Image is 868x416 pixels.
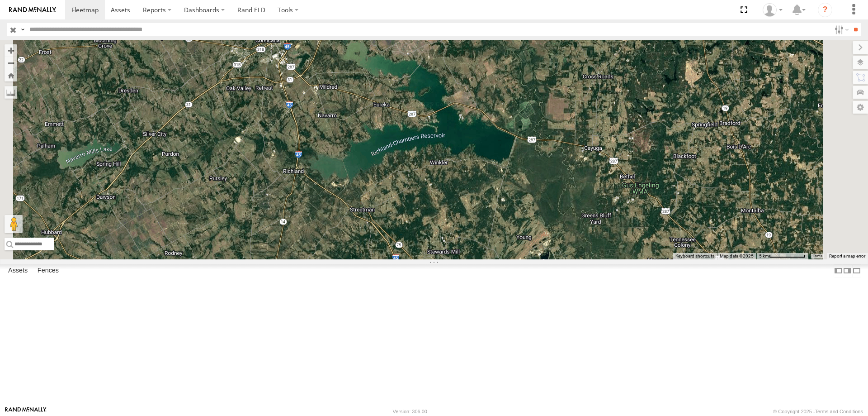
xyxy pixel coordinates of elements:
button: Keyboard shortcuts [675,253,714,259]
label: Hide Summary Table [852,264,861,277]
a: Terms (opens in new tab) [813,254,822,258]
img: rand-logo.svg [9,7,56,13]
label: Dock Summary Table to the Left [834,264,843,277]
i: ? [818,3,832,17]
button: Zoom out [5,57,17,69]
span: 5 km [759,253,769,258]
span: Map data ©2025 [720,253,754,258]
button: Zoom Home [5,69,17,81]
label: Search Filter Options [831,23,850,36]
div: Chase Tanke [759,3,786,17]
button: Zoom in [5,44,17,57]
button: Map Scale: 5 km per 77 pixels [756,253,808,259]
a: Visit our Website [5,407,47,416]
label: Assets [4,264,32,277]
label: Fences [33,264,63,277]
a: Report a map error [829,253,865,258]
a: Terms and Conditions [815,409,863,414]
label: Map Settings [853,101,868,114]
div: Version: 306.00 [393,409,427,414]
label: Dock Summary Table to the Right [843,264,852,277]
div: © Copyright 2025 - [773,409,863,414]
button: Drag Pegman onto the map to open Street View [5,215,23,233]
label: Search Query [19,23,26,36]
label: Measure [5,86,17,99]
